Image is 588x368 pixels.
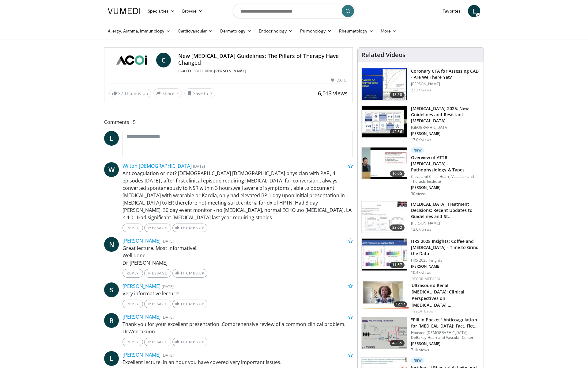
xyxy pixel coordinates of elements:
small: [DATE] [162,284,174,289]
h4: New [MEDICAL_DATA] Guidelines: The Pillars of Therapy Have Changed [178,53,347,66]
small: [DATE] [162,314,174,320]
a: ACOI [183,68,193,74]
p: New [411,357,424,363]
a: Thumbs Up [172,300,207,308]
p: [PERSON_NAME] [411,221,480,226]
a: Reply [123,338,143,346]
img: 25c04896-53d6-4a05-9178-9b8aabfb644a.150x105_q85_crop-smart_upscale.jpg [362,239,407,270]
div: Feat. [412,309,479,314]
a: 12:17 [363,276,409,309]
span: 13:58 [390,92,405,98]
div: By FEATURING [178,68,347,74]
p: New [411,147,424,153]
p: Cleveland Clinic Heart, Vascular and Thoracic Institute [411,174,480,184]
a: Message [144,224,171,232]
h3: HRS 2025 Insights: Coffee and [MEDICAL_DATA] - Time to Grind the Data [411,238,480,257]
a: R [104,313,119,328]
a: Thumbs Up [172,224,207,232]
img: ACOI [109,53,154,67]
img: 2f83149f-471f-45a5-8edf-b959582daf19.150x105_q85_crop-smart_upscale.jpg [362,148,407,179]
a: S [104,282,119,297]
h3: Overview of ATTR [MEDICAL_DATA] - Pathophysiology & Types [411,155,480,173]
a: Rheumatology [335,25,377,37]
p: [PERSON_NAME] [411,82,480,86]
p: 12.6K views [411,227,431,232]
video-js: Video Player [104,48,352,48]
a: C [156,53,171,67]
p: Thank you for your excellent presentation .Comprehensive review of a common clinical problem. DrW... [123,320,353,335]
a: 42:56 [MEDICAL_DATA] 2025: New Guidelines and Resistant [MEDICAL_DATA] [GEOGRAPHIC_DATA] [PERSON_... [361,105,480,142]
div: [DATE] [331,78,347,83]
h3: [MEDICAL_DATA] 2025: New Guidelines and Resistant [MEDICAL_DATA] [411,105,480,124]
p: HRS 2025 Insights [411,258,480,263]
a: 48:35 "Pill in Pocket" Anticoagulation for [MEDICAL_DATA]: Fact, Fict… Houston [DEMOGRAPHIC_DATA]... [361,317,480,352]
a: L [104,351,119,366]
a: Message [144,269,171,278]
h3: Coronary CTA for Assessing CAD - Are We There Yet? [411,68,480,80]
span: 33:02 [390,224,405,231]
a: Ultrasound Renal [MEDICAL_DATA]: Clinical Perspectives on [MEDICAL_DATA] … [412,282,464,308]
p: Houston [DEMOGRAPHIC_DATA] DeBakey Heart and Vascular Center [411,330,480,340]
p: 22.3K views [411,88,431,93]
a: [PERSON_NAME] [123,351,160,358]
a: Message [144,338,171,346]
button: Share [153,88,182,98]
a: Recor Medical [412,276,441,282]
p: Great lecture. Most informative!! Well done. Dr [PERSON_NAME] [123,244,353,266]
a: Message [144,300,171,308]
a: W [104,162,119,177]
a: Dermatology [217,25,255,37]
span: 37 [118,90,123,96]
a: Specialties [144,5,179,17]
p: 30 views [411,191,426,196]
img: 280bcb39-0f4e-42eb-9c44-b41b9262a277.150x105_q85_crop-smart_upscale.jpg [362,106,407,138]
a: Wilton [DEMOGRAPHIC_DATA] [123,163,192,169]
p: [PERSON_NAME] [411,131,480,136]
input: Search topics, interventions [233,4,355,18]
a: Allergy, Asthma, Immunology [104,25,174,37]
button: Save to [184,88,216,98]
a: Endocrinology [255,25,296,37]
p: [PERSON_NAME] [411,341,480,346]
a: A. Brown [420,309,435,314]
p: Anticoagulation or not? [DEMOGRAPHIC_DATA] [DEMOGRAPHIC_DATA] physician with PAF , 4 episodes [DA... [123,170,353,221]
h3: "Pill in Pocket" Anticoagulation for [MEDICAL_DATA]: Fact, Fict… [411,317,480,329]
a: Thumbs Up [172,338,207,346]
img: 761a0ce7-eca0-427b-8d3f-7d308ac2ea7e.150x105_q85_crop-smart_upscale.jpg [362,317,407,349]
a: L [468,5,480,17]
a: More [377,25,401,37]
a: Pulmonology [296,25,335,37]
span: 6,013 views [318,90,348,97]
p: Excellent lecture. In an hour you have covered very important issues. [123,358,353,366]
p: [PERSON_NAME] [411,264,480,269]
a: [PERSON_NAME] [214,68,247,74]
span: 12:17 [394,301,407,307]
a: Reply [123,269,143,278]
img: 34b2b9a4-89e5-4b8c-b553-8a638b61a706.150x105_q85_crop-smart_upscale.jpg [362,68,407,100]
a: 37 Thumbs Up [109,89,151,98]
p: 7.1K views [411,347,429,352]
a: Reply [123,300,143,308]
p: 17.0K views [411,137,431,142]
a: Thumbs Up [172,269,207,278]
p: [PERSON_NAME] [411,185,480,190]
a: L [104,131,119,146]
p: Very informative lecture! [123,290,353,297]
a: 10:05 New Overview of ATTR [MEDICAL_DATA] - Pathophysiology & Types Cleveland Clinic Heart, Vascu... [361,147,480,196]
img: db5eb954-b69d-40f8-a012-f5d3258e0349.150x105_q85_crop-smart_upscale.jpg [363,276,409,309]
a: [PERSON_NAME] [123,313,160,320]
a: Browse [179,5,207,17]
a: 11:57 HRS 2025 Insights: Coffee and [MEDICAL_DATA] - Time to Grind the Data HRS 2025 Insights [PE... [361,238,480,275]
a: N [104,237,119,252]
a: Reply [123,224,143,232]
a: Cardiovascular [174,25,217,37]
small: [DATE] [193,163,205,169]
a: 33:02 [MEDICAL_DATA] Treatment Decisions: Recent Updates to Guidelines and St… [PERSON_NAME] 12.6... [361,201,480,234]
a: Favorites [439,5,464,17]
